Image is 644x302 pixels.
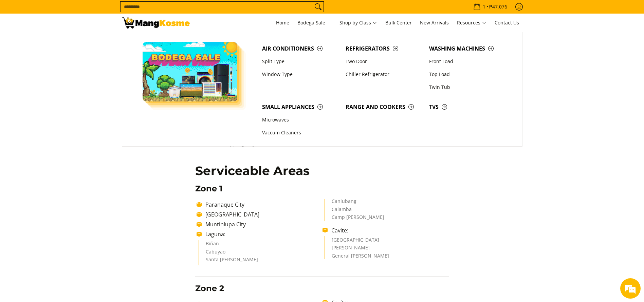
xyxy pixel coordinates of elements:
h3: Zone 1 [195,184,449,194]
a: Microwaves [259,114,342,127]
span: Paranaque City [205,201,244,208]
h3: Zone 2 [195,283,449,294]
a: Front Load [426,55,509,68]
a: Air Conditioners [259,42,342,55]
span: Contact Us [495,19,519,26]
span: Small Appliances [262,103,339,111]
li: Santa [PERSON_NAME] [206,257,316,265]
a: Twin Tub [426,81,509,94]
li: Canlubang [332,199,442,207]
li: [GEOGRAPHIC_DATA] [332,238,442,246]
span: 1 [482,4,486,9]
span: ₱47,076 [488,4,508,9]
img: Bodega Sale [143,42,238,101]
li: [GEOGRAPHIC_DATA] [202,210,323,219]
a: Contact Us [491,14,522,32]
span: Home [276,19,289,26]
span: Air Conditioners [262,44,339,53]
a: Two Door [342,55,426,68]
a: Bodega Sale [294,14,335,32]
button: Search [313,2,324,12]
a: Shop by Class [336,14,381,32]
span: Range and Cookers [346,103,422,111]
li: [PERSON_NAME] [332,245,442,253]
a: Window Type [259,68,342,81]
span: Bulk Center [385,19,412,26]
a: Split Type [259,55,342,68]
a: Top Load [426,68,509,81]
span: New Arrivals [420,19,449,26]
li: Camp [PERSON_NAME] [332,215,442,221]
h2: Serviceable Areas [195,163,449,178]
nav: Main Menu [197,14,522,32]
a: Resources [454,14,490,32]
img: Shipping &amp; Delivery Page l Mang Kosme: Home Appliances Warehouse Sale! [122,17,190,29]
li: Cabuyao [206,249,316,258]
li: Laguna: [202,230,323,238]
a: Refrigerators [342,42,426,55]
span: Shop by Class [339,19,377,27]
li: Cavite: [328,226,448,234]
a: Vaccum Cleaners [259,127,342,139]
a: Small Appliances [259,100,342,113]
span: • [471,3,509,11]
a: Home [273,14,293,32]
a: Range and Cookers [342,100,426,113]
span: TVs [429,103,506,111]
span: Refrigerators [346,44,422,53]
span: Bodega Sale [297,19,331,27]
li: Biñan [206,241,316,249]
a: New Arrivals [417,14,452,32]
span: Washing Machines [429,44,506,53]
li: Muntinlupa City [202,220,323,228]
a: Chiller Refrigerator [342,68,426,81]
span: Resources [457,19,486,27]
a: TVs [426,100,509,113]
li: General [PERSON_NAME] [332,253,442,260]
a: Washing Machines [426,42,509,55]
a: Bulk Center [382,14,415,32]
li: Calamba [332,207,442,215]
